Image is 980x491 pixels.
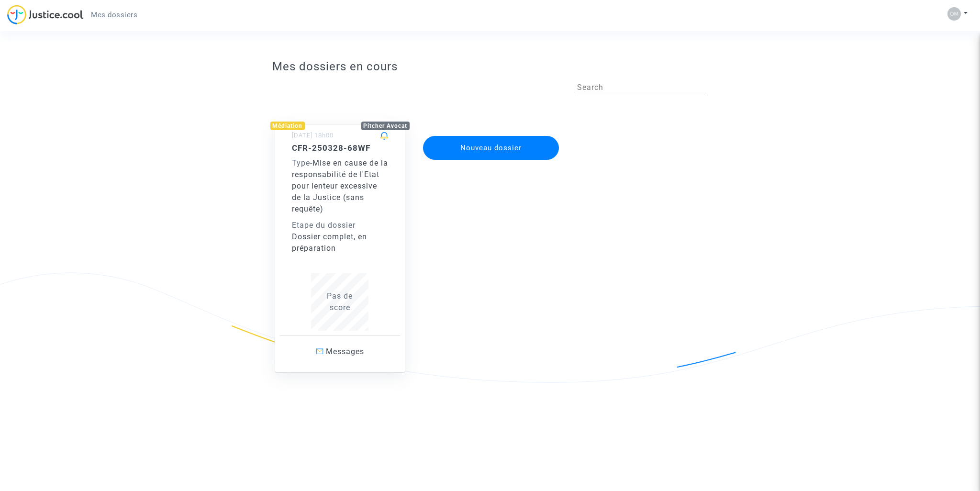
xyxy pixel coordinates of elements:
[91,11,137,19] span: Mes dossiers
[947,7,961,21] img: 47fe71cd5a36d749f90975d8f433a305
[270,122,305,130] div: Médiation
[327,291,353,312] span: Pas de score
[422,130,560,139] a: Nouveau dossier
[7,5,83,24] img: jc-logo.svg
[280,335,401,368] a: Messages
[292,158,312,167] span: -
[272,60,708,74] h3: Mes dossiers en cours
[361,122,410,130] div: Pitcher Avocat
[83,8,145,22] a: Mes dossiers
[292,132,334,139] small: [DATE] 18h00
[423,136,559,160] button: Nouveau dossier
[292,220,389,231] div: Etape du dossier
[326,347,364,356] span: Messages
[292,158,388,213] span: Mise en cause de la responsabilité de l'Etat pour lenteur excessive de la Justice (sans requête)
[292,143,389,153] h5: CFR-250328-68WF
[265,105,415,373] a: MédiationPitcher Avocat[DATE] 18h00CFR-250328-68WFType-Mise en cause de la responsabilité de l'Et...
[292,231,389,254] div: Dossier complet, en préparation
[292,158,310,167] span: Type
